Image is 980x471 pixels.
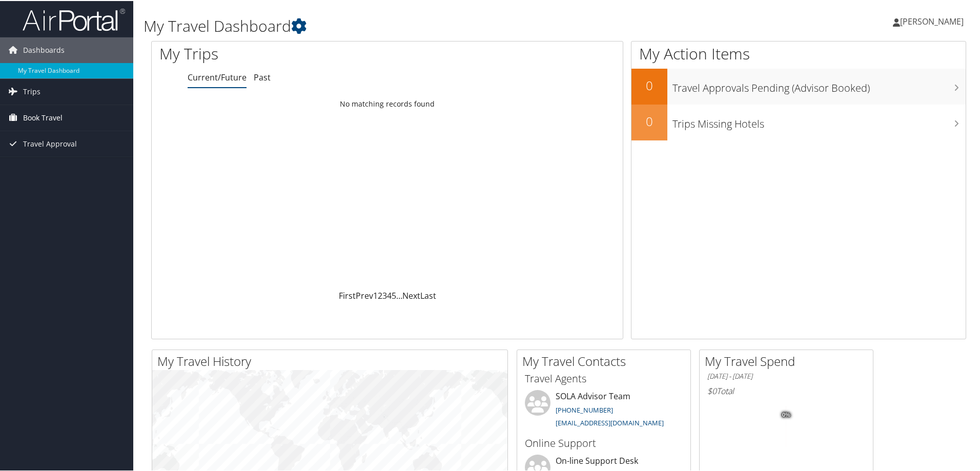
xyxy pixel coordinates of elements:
[356,289,373,300] a: Prev
[254,71,271,82] a: Past
[900,15,964,26] span: [PERSON_NAME]
[782,411,790,417] tspan: 0%
[23,78,40,104] span: Trips
[672,75,966,94] h3: Travel Approvals Pending (Advisor Booked)
[672,111,966,130] h3: Trips Missing Hotels
[631,104,966,139] a: 0Trips Missing Hotels
[378,289,382,300] a: 2
[631,42,966,64] h1: My Action Items
[705,352,873,369] h2: My Travel Spend
[152,94,623,112] td: No matching records found
[157,352,507,369] h2: My Travel History
[23,130,77,156] span: Travel Approval
[402,289,420,300] a: Next
[387,289,392,300] a: 4
[707,384,865,396] h6: Total
[631,76,667,93] h2: 0
[520,389,688,431] li: SOLA Advisor Team
[631,112,667,129] h2: 0
[707,384,717,396] span: $0
[382,289,387,300] a: 3
[556,417,664,426] a: [EMAIL_ADDRESS][DOMAIN_NAME]
[420,289,436,300] a: Last
[525,435,683,449] h3: Online Support
[339,289,356,300] a: First
[392,289,396,300] a: 5
[522,352,690,369] h2: My Travel Contacts
[159,42,419,64] h1: My Trips
[188,71,247,82] a: Current/Future
[707,371,865,380] h6: [DATE] - [DATE]
[23,7,125,31] img: airportal-logo.png
[23,104,63,130] span: Book Travel
[525,371,683,385] h3: Travel Agents
[23,36,65,62] span: Dashboards
[144,14,697,36] h1: My Travel Dashboard
[556,404,613,414] a: [PHONE_NUMBER]
[893,5,974,36] a: [PERSON_NAME]
[631,68,966,104] a: 0Travel Approvals Pending (Advisor Booked)
[396,289,402,300] span: …
[373,289,378,300] a: 1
